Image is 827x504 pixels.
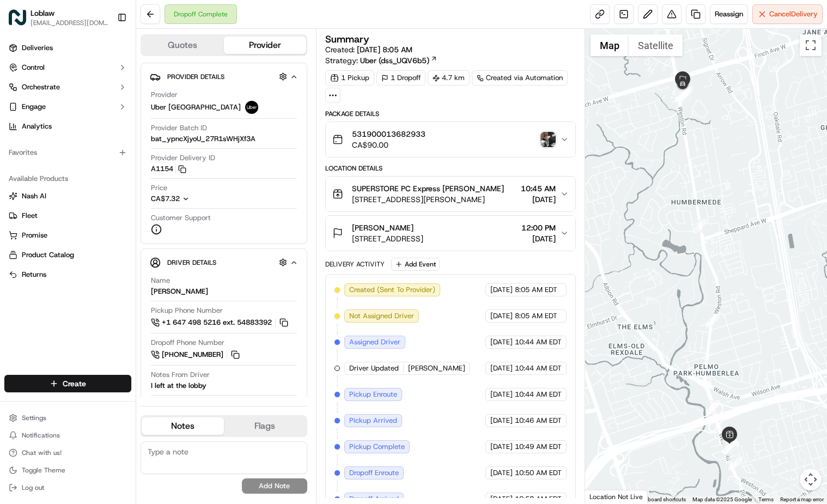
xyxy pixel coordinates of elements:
[4,227,131,244] button: Promise
[325,260,385,269] div: Delivery Activity
[515,311,557,321] span: 8:05 AM EDT
[326,216,576,251] button: [PERSON_NAME][STREET_ADDRESS]12:00 PM[DATE]
[90,169,94,178] span: •
[151,164,186,174] button: A1154
[490,442,513,452] span: [DATE]
[521,233,556,244] span: [DATE]
[151,370,210,380] span: Notes From Driver
[490,390,513,399] span: [DATE]
[706,313,720,327] div: 6
[11,11,33,33] img: Nash
[31,8,54,19] span: Loblaw
[325,55,437,66] div: Strategy:
[326,122,576,157] button: 531900013682933CA$90.00photo_proof_of_delivery image
[34,169,88,178] span: [PERSON_NAME]
[162,350,223,360] span: [PHONE_NUMBER]
[515,494,562,504] span: 10:58 AM EDT
[22,82,60,92] span: Orchestrate
[490,337,513,347] span: [DATE]
[245,101,258,114] img: uber-new-logo.jpeg
[676,88,690,102] div: 13
[151,381,206,391] div: I left at the lobby
[515,337,562,347] span: 10:44 AM EDT
[692,496,752,502] span: Map data ©2025 Google
[325,110,576,118] div: Package Details
[22,122,52,131] span: Analytics
[142,37,224,54] button: Quotes
[92,198,96,207] span: •
[800,34,822,56] button: Toggle fullscreen view
[151,102,241,112] span: Uber [GEOGRAPHIC_DATA]
[325,164,576,173] div: Location Details
[352,222,413,233] span: [PERSON_NAME]
[349,337,400,347] span: Assigned Driver
[490,285,513,295] span: [DATE]
[151,90,178,100] span: Provider
[167,258,216,267] span: Driver Details
[326,177,576,211] button: SUPERSTORE PC Express [PERSON_NAME][STREET_ADDRESS][PERSON_NAME]10:45 AM[DATE]
[4,266,131,283] button: Returns
[4,410,131,426] button: Settings
[151,153,215,163] span: Provider Delivery ID
[150,68,298,86] button: Provider Details
[22,191,46,201] span: Nash AI
[672,81,686,95] div: 8
[352,183,504,194] span: SUPERSTORE PC Express [PERSON_NAME]
[693,219,707,233] div: 7
[639,496,686,503] button: Keyboard shortcuts
[515,363,562,373] span: 10:44 AM EDT
[22,43,53,53] span: Deliveries
[4,118,131,135] a: Analytics
[224,417,306,435] button: Flags
[34,198,90,207] span: Klarizel Pensader
[490,468,513,478] span: [DATE]
[98,198,129,207] span: 11:07 AM
[22,230,47,240] span: Promise
[151,317,290,329] a: +1 647 498 5216 ext. 54883392
[706,400,720,414] div: 5
[678,87,692,101] div: 14
[4,144,131,161] div: Favorites
[151,306,223,315] span: Pickup Phone Number
[588,489,624,503] a: Open this area in Google Maps (opens a new window)
[349,390,397,399] span: Pickup Enroute
[9,191,127,201] a: Nash AI
[22,244,83,254] span: Knowledge Base
[515,442,562,452] span: 10:49 AM EDT
[515,390,562,399] span: 10:44 AM EDT
[151,213,211,223] span: Customer Support
[391,258,440,271] button: Add Event
[540,132,556,147] button: photo_proof_of_delivery image
[780,496,824,502] a: Report a map error
[151,183,167,193] span: Price
[88,239,179,259] a: 💻API Documentation
[22,169,31,178] img: 1736555255976-a54dd68f-1ca7-489b-9aae-adbdc363a1c4
[150,253,298,271] button: Driver Details
[169,139,198,153] button: See all
[11,245,20,253] div: 📗
[349,416,397,426] span: Pickup Arrived
[357,45,412,54] span: [DATE] 8:05 AM
[490,416,513,426] span: [DATE]
[151,134,256,144] span: bat_ypncXjyoU_27R1sWHjXf3A
[4,78,131,96] button: Orchestrate
[9,9,26,26] img: Loblaw
[521,194,556,205] span: [DATE]
[9,230,127,240] a: Promise
[521,222,556,233] span: 12:00 PM
[11,188,28,205] img: Klarizel Pensader
[758,496,774,502] a: Terms (opens in new tab)
[4,170,131,187] div: Available Products
[63,378,86,389] span: Create
[151,287,208,296] div: [PERSON_NAME]
[349,363,399,373] span: Driver Updated
[11,44,198,61] p: Welcome 👋
[49,115,150,124] div: We're available if you need us!
[11,104,31,124] img: 1736555255976-a54dd68f-1ca7-489b-9aae-adbdc363a1c4
[108,270,132,278] span: Pylon
[142,417,224,435] button: Notes
[151,194,180,203] span: CA$7.32
[9,250,127,260] a: Product Catalog
[715,9,743,19] span: Reassign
